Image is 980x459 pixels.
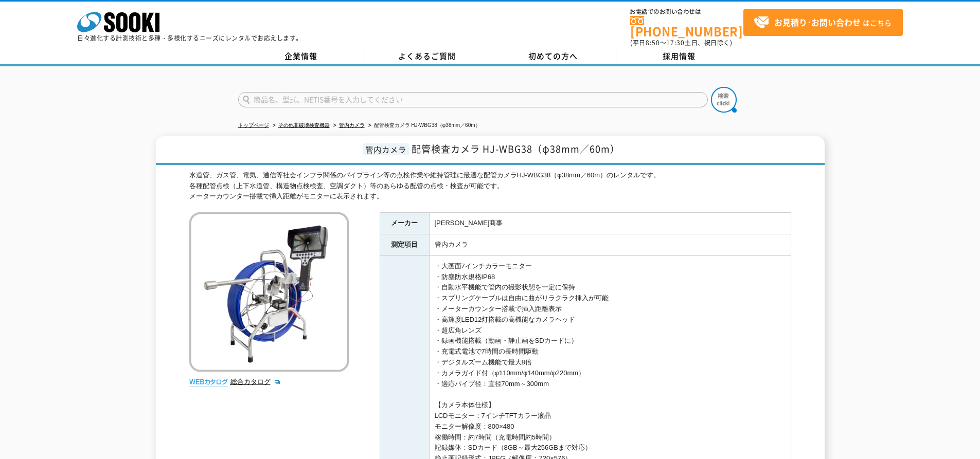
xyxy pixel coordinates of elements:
[380,234,429,256] th: 測定項目
[339,122,365,128] a: 管内カメラ
[278,122,330,128] a: その他非破壊検査機器
[616,49,742,64] a: 採用情報
[666,38,685,47] span: 17:30
[774,16,861,28] strong: お見積り･お問い合わせ
[238,92,708,107] input: 商品名、型式、NETIS番号を入力してください
[711,87,737,113] img: btn_search.png
[630,9,743,15] span: お電話でのお問い合わせは
[754,15,892,30] span: はこちら
[490,49,616,64] a: 初めての方へ
[230,378,281,385] a: 総合カタログ
[366,120,480,131] li: 配管検査カメラ HJ-WBG38（φ38mm／60m）
[364,49,490,64] a: よくあるご質問
[77,35,302,41] p: 日々進化する計測技術と多種・多様化するニーズにレンタルでお応えします。
[238,122,269,128] a: トップページ
[412,142,620,156] span: 配管検査カメラ HJ-WBG38（φ38mm／60m）
[646,38,660,47] span: 8:50
[528,50,578,62] span: 初めての方へ
[189,377,228,387] img: webカタログ
[429,213,791,234] td: [PERSON_NAME]商事
[189,170,791,202] div: 水道管、ガス管、電気、通信等社会インフラ関係のパイプライン等の点検作業や維持管理に最適な配管カメラHJ-WBG38（φ38mm／60m）のレンタルです。 各種配管点検（上下水道管、構造物点検検査...
[630,16,743,37] a: [PHONE_NUMBER]
[238,49,364,64] a: 企業情報
[380,213,429,234] th: メーカー
[189,212,349,372] img: 配管検査カメラ HJ-WBG38（φ38mm／60m）
[363,143,409,155] span: 管内カメラ
[630,38,732,47] span: (平日 ～ 土日、祝日除く)
[743,9,903,36] a: お見積り･お問い合わせはこちら
[429,234,791,256] td: 管内カメラ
